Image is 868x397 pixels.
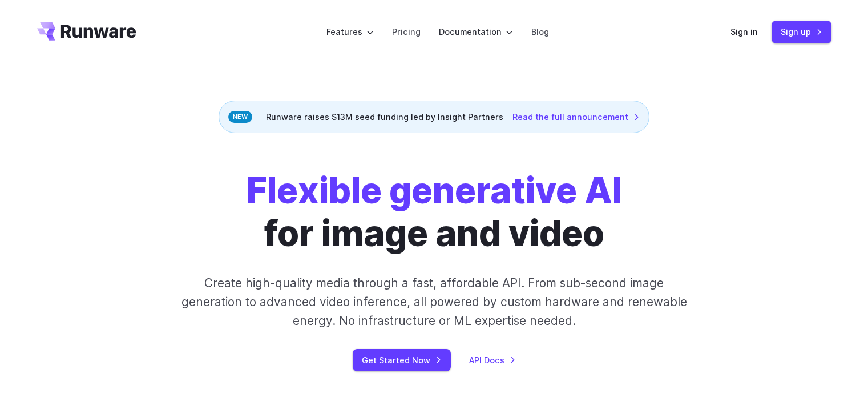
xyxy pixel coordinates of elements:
[512,110,640,123] a: Read the full announcement
[469,354,516,367] a: API Docs
[247,170,622,255] h1: for image and video
[531,25,549,38] a: Blog
[219,101,649,133] div: Runware raises $13M seed funding led by Insight Partners
[353,349,451,371] a: Get Started Now
[730,25,758,38] a: Sign in
[772,21,831,43] a: Sign up
[326,25,374,38] label: Features
[180,274,688,331] p: Create high-quality media through a fast, affordable API. From sub-second image generation to adv...
[37,22,136,41] a: Go to /
[392,25,421,38] a: Pricing
[247,169,622,212] strong: Flexible generative AI
[439,25,513,38] label: Documentation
